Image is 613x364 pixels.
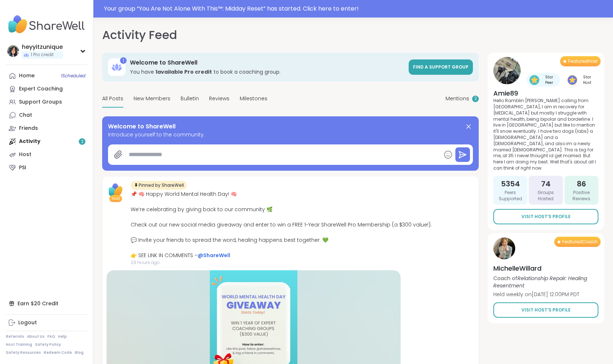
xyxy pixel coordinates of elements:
span: 86 [577,179,586,189]
a: Host [6,148,87,161]
span: Positive Reviews [567,190,595,202]
div: Earn $20 Credit [6,297,87,310]
img: heyyitzunique [7,45,19,57]
a: Host Training [6,342,32,347]
a: Logout [6,316,87,329]
a: @ShareWell [198,252,230,259]
img: ShareWell Nav Logo [6,12,87,37]
h3: Welcome to ShareWell [130,59,404,67]
span: Host [112,196,120,201]
div: Logout [18,319,37,326]
span: 5354 [501,179,520,189]
i: Relationship Repair: Healing Resentment [493,275,587,289]
span: Introduce yourself to the community. [108,131,473,139]
a: Find a support group [409,59,473,75]
span: Groups Hosted [532,190,560,202]
div: 📌 🧠 Happy World Mental Health Day! 🧠 We’re celebrating by giving back to our community 🌿 Check ou... [131,190,432,259]
a: About Us [27,334,45,339]
img: MichelleWillard [493,237,515,259]
span: Reviews [209,95,230,102]
span: All Posts [102,95,123,102]
span: Visit Host’s Profile [521,307,571,313]
a: Expert Coaching [6,82,87,96]
span: Find a support group [413,64,469,70]
img: Amie89 [493,57,521,84]
b: 1 available Pro credit [155,68,212,75]
a: Friends [6,122,87,135]
div: Home [19,72,35,80]
span: New Members [134,95,170,102]
a: Visit Host’s Profile [493,302,598,318]
span: 74 [541,179,551,189]
div: Your group “ You Are Not Alone With This™: Midday Reset ” has started. Click here to enter! [104,4,609,13]
div: Support Groups [19,98,62,106]
span: 23 hours ago [131,259,432,266]
span: Featured Coach [562,239,598,245]
a: FAQ [47,334,55,339]
a: Safety Resources [6,350,41,355]
a: Support Groups [6,96,87,109]
span: 1 Scheduled [61,73,85,79]
a: Blog [75,350,84,355]
span: Welcome to ShareWell [108,122,176,131]
div: Friends [19,125,38,132]
div: PSI [19,164,26,171]
img: ShareWell [107,181,125,199]
div: Chat [19,112,32,119]
a: Referrals [6,334,24,339]
span: Star Peer [541,74,557,85]
a: Visit Host’s Profile [493,209,598,224]
a: Help [58,334,67,339]
div: heyyitzunique [22,43,63,51]
span: Mentions [446,95,469,102]
p: Hello Ramblin [PERSON_NAME] calling from [GEOGRAPHIC_DATA], I am in recovery for [MEDICAL_DATA] b... [493,98,598,171]
div: Pinned by ShareWell [131,181,187,190]
img: Star Host [567,75,577,85]
div: Host [19,151,31,158]
span: 1 Pro credit [31,52,54,58]
span: Bulletin [181,95,199,102]
a: Chat [6,109,87,122]
div: Expert Coaching [19,85,63,93]
a: PSI [6,161,87,174]
h3: You have to book a coaching group. [130,68,404,75]
span: Milestones [240,95,267,102]
h1: Activity Feed [102,26,177,44]
p: Held weekly on [DATE] 12:00PM PDT [493,291,598,298]
a: Redeem Code [44,350,72,355]
span: Peers Supported [496,190,524,202]
span: Star Host [579,74,595,85]
p: Coach of [493,275,598,289]
h4: Amie89 [493,89,598,98]
span: Featured Host [568,58,598,64]
img: Star Peer [529,75,539,85]
a: Home1Scheduled [6,69,87,82]
span: 2 [474,96,477,102]
a: Safety Policy [35,342,61,347]
span: Visit Host’s Profile [521,213,571,220]
div: 1 [120,57,127,64]
h4: MichelleWillard [493,264,598,273]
